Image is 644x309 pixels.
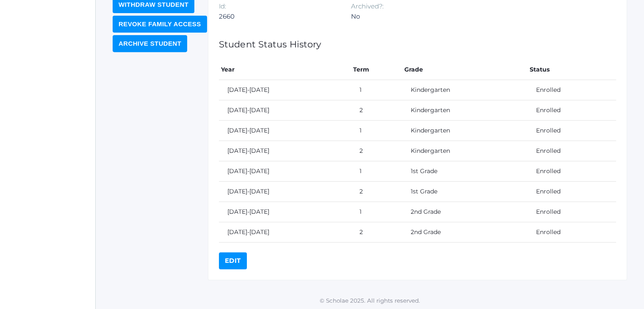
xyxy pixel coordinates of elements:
td: [DATE]-[DATE] [219,121,351,141]
td: Kindergarten [402,80,528,100]
td: Enrolled [528,80,616,100]
td: 2nd Grade [402,222,528,243]
td: Enrolled [528,202,616,222]
input: Archive Student [113,35,187,52]
th: Grade [402,60,528,80]
td: Kindergarten [402,141,528,161]
td: Enrolled [528,161,616,182]
label: Archived?: [351,2,384,10]
td: Enrolled [528,141,616,161]
td: Enrolled [528,222,616,243]
td: Enrolled [528,121,616,141]
td: Kindergarten [402,121,528,141]
h1: Student Status History [219,39,616,49]
td: 1st Grade [402,182,528,202]
td: [DATE]-[DATE] [219,80,351,100]
td: 2nd Grade [402,202,528,222]
td: 2 [351,100,402,121]
th: Term [351,60,402,80]
td: Kindergarten [402,100,528,121]
td: Enrolled [528,100,616,121]
td: [DATE]-[DATE] [219,161,351,182]
td: 2 [351,222,402,243]
td: [DATE]-[DATE] [219,141,351,161]
td: [DATE]-[DATE] [219,182,351,202]
input: Revoke Family Access [113,16,207,33]
th: Status [528,60,616,80]
td: 1 [351,161,402,182]
td: 1 [351,121,402,141]
td: 2 [351,141,402,161]
td: Enrolled [528,182,616,202]
td: 1 [351,202,402,222]
a: Edit [219,252,247,269]
td: 1 [351,80,402,100]
td: [DATE]-[DATE] [219,100,351,121]
td: [DATE]-[DATE] [219,202,351,222]
td: 2 [351,182,402,202]
td: [DATE]-[DATE] [219,222,351,243]
th: Year [219,60,351,80]
div: No [351,11,470,22]
div: 2660 [219,11,338,22]
label: Id: [219,2,226,10]
td: 1st Grade [402,161,528,182]
p: © Scholae 2025. All rights reserved. [96,296,644,305]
